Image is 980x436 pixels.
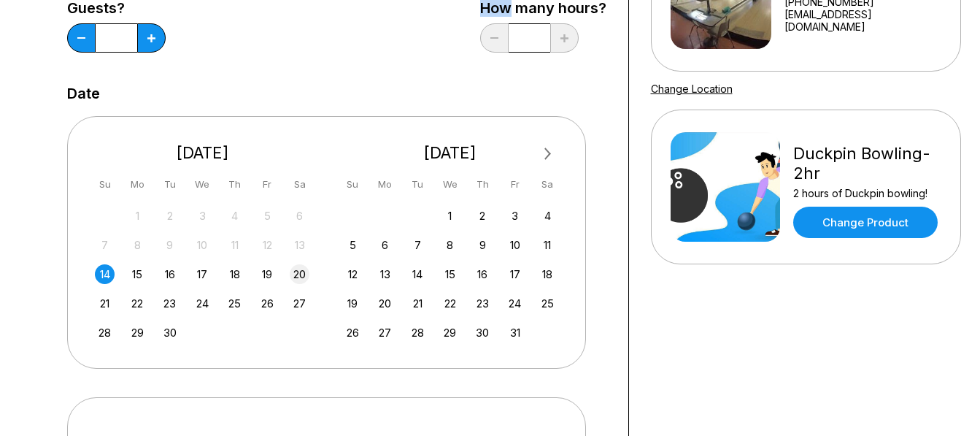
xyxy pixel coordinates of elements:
img: Duckpin Bowling- 2hr [671,132,780,242]
label: Date [67,85,100,102]
div: Choose Tuesday, October 28th, 2025 [408,323,428,343]
div: Choose Sunday, September 28th, 2025 [95,323,115,343]
div: Choose Monday, October 13th, 2025 [375,264,395,284]
div: Choose Wednesday, October 22nd, 2025 [440,294,460,313]
div: Fr [505,175,525,194]
div: We [193,175,212,194]
div: Choose Friday, October 31st, 2025 [505,323,525,343]
div: Su [95,175,115,194]
div: Duckpin Bowling- 2hr [793,144,941,183]
div: Tu [160,175,180,194]
div: Choose Saturday, September 20th, 2025 [290,264,309,284]
div: Su [343,175,363,194]
div: Choose Thursday, October 30th, 2025 [473,323,493,343]
div: We [440,175,460,194]
div: Choose Thursday, September 18th, 2025 [225,264,244,284]
div: Choose Sunday, October 26th, 2025 [343,323,363,343]
div: Not available Wednesday, September 3rd, 2025 [193,206,212,226]
div: Not available Sunday, September 7th, 2025 [95,235,115,255]
div: Th [473,175,493,194]
a: Change Location [651,83,733,95]
div: Mo [375,175,395,194]
div: Choose Sunday, September 14th, 2025 [95,264,115,284]
div: Choose Monday, October 6th, 2025 [375,235,395,255]
div: Not available Saturday, September 6th, 2025 [290,206,309,226]
div: Not available Monday, September 8th, 2025 [128,235,147,255]
div: Choose Wednesday, September 17th, 2025 [193,264,212,284]
div: Choose Monday, September 15th, 2025 [128,264,147,284]
div: Not available Friday, September 12th, 2025 [258,235,277,255]
div: Choose Wednesday, September 24th, 2025 [193,294,212,313]
div: Choose Tuesday, September 30th, 2025 [160,323,180,343]
div: Not available Thursday, September 11th, 2025 [225,235,244,255]
div: Choose Friday, October 10th, 2025 [505,235,525,255]
div: Choose Wednesday, October 29th, 2025 [440,323,460,343]
div: Not available Saturday, September 13th, 2025 [290,235,309,255]
div: Choose Tuesday, October 21st, 2025 [408,294,428,313]
div: Sa [290,175,309,194]
div: Choose Saturday, October 11th, 2025 [538,235,557,255]
div: Not available Tuesday, September 9th, 2025 [160,235,180,255]
div: Choose Thursday, September 25th, 2025 [225,294,244,313]
div: Not available Tuesday, September 2nd, 2025 [160,206,180,226]
div: Choose Wednesday, October 1st, 2025 [440,206,460,226]
div: Choose Tuesday, October 7th, 2025 [408,235,428,255]
button: Next Month [536,142,560,166]
div: Choose Monday, October 27th, 2025 [375,323,395,343]
div: Not available Monday, September 1st, 2025 [128,206,147,226]
div: Choose Friday, September 26th, 2025 [258,294,277,313]
div: Choose Friday, October 17th, 2025 [505,264,525,284]
div: Choose Sunday, September 21st, 2025 [95,294,115,313]
div: Choose Sunday, October 5th, 2025 [343,235,363,255]
div: Choose Saturday, October 18th, 2025 [538,264,557,284]
div: Not available Friday, September 5th, 2025 [258,206,277,226]
div: Choose Thursday, October 16th, 2025 [473,264,493,284]
div: Choose Thursday, October 9th, 2025 [473,235,493,255]
div: Choose Monday, September 29th, 2025 [128,323,147,343]
div: Choose Tuesday, September 16th, 2025 [160,264,180,284]
div: Choose Saturday, October 25th, 2025 [538,294,557,313]
div: 2 hours of Duckpin bowling! [793,187,941,199]
div: Mo [128,175,147,194]
div: Choose Thursday, October 2nd, 2025 [473,206,493,226]
a: [EMAIL_ADDRESS][DOMAIN_NAME] [784,8,941,33]
div: Choose Friday, October 3rd, 2025 [505,206,525,226]
div: Not available Wednesday, September 10th, 2025 [193,235,212,255]
div: Choose Saturday, September 27th, 2025 [290,294,309,313]
div: Choose Tuesday, September 23rd, 2025 [160,294,180,313]
div: [DATE] [90,143,316,163]
div: Choose Tuesday, October 14th, 2025 [408,264,428,284]
div: Sa [538,175,557,194]
div: Choose Saturday, October 4th, 2025 [538,206,557,226]
div: [DATE] [337,143,563,163]
div: Choose Friday, September 19th, 2025 [258,264,277,284]
div: Choose Wednesday, October 15th, 2025 [440,264,460,284]
div: Choose Friday, October 24th, 2025 [505,294,525,313]
div: Not available Thursday, September 4th, 2025 [225,206,244,226]
div: Tu [408,175,428,194]
a: Change Product [793,207,938,238]
div: Choose Monday, September 22nd, 2025 [128,294,147,313]
div: Th [225,175,244,194]
div: Choose Sunday, October 12th, 2025 [343,264,363,284]
div: Choose Thursday, October 23rd, 2025 [473,294,493,313]
div: Choose Monday, October 20th, 2025 [375,294,395,313]
div: Choose Wednesday, October 8th, 2025 [440,235,460,255]
div: month 2025-10 [341,204,560,343]
div: Choose Sunday, October 19th, 2025 [343,294,363,313]
div: month 2025-09 [93,204,312,343]
div: Fr [258,175,277,194]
